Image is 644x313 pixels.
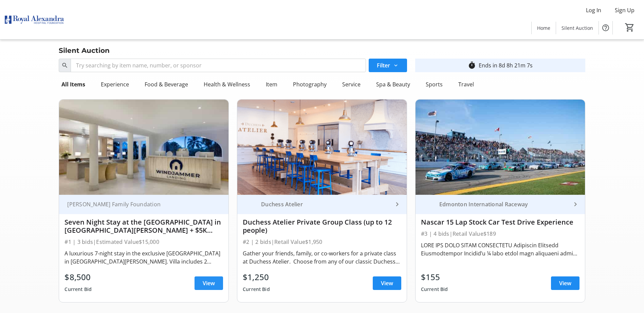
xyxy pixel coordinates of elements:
[559,279,571,287] span: View
[562,24,593,32] span: Silent Auction
[377,61,390,69] span: Filter
[243,218,401,234] div: Duchess Atelier Private Group Class (up to 12 people)
[243,237,401,247] div: #2 | 2 bids | Retail Value $1,950
[571,200,579,208] mat-icon: keyboard_arrow_right
[65,249,223,266] div: A luxurious 7-night stay in the exclusive [GEOGRAPHIC_DATA] in [GEOGRAPHIC_DATA][PERSON_NAME]. Vi...
[468,61,476,69] mat-icon: timer_outline
[339,78,363,91] div: Service
[532,22,556,34] a: Home
[142,78,191,91] div: Food & Beverage
[421,218,579,226] div: Nascar 15 Lap Stock Car Test Drive Experience
[243,249,401,266] div: Gather your friends, family, or co-workers for a private class at Duchess Atelier. Choose from an...
[237,100,407,195] img: Duchess Atelier Private Group Class (up to 12 people)
[55,45,114,56] div: Silent Auction
[479,61,533,69] div: Ends in 8d 8h 21m 7s
[421,271,448,283] div: $155
[4,3,65,37] img: Royal Alexandra Hospital Foundation's Logo
[369,59,407,72] button: Filter
[290,78,329,91] div: Photography
[201,78,253,91] div: Health & Wellness
[59,100,228,195] img: Seven Night Stay at the Windjammer Landing Resort in St. Lucia + $5K Travel Voucher
[98,78,132,91] div: Experience
[59,78,88,91] div: All Items
[615,6,634,14] span: Sign Up
[456,78,477,91] div: Travel
[65,218,223,234] div: Seven Night Stay at the [GEOGRAPHIC_DATA] in [GEOGRAPHIC_DATA][PERSON_NAME] + $5K Travel Voucher
[421,229,579,238] div: #3 | 4 bids | Retail Value $189
[203,279,215,287] span: View
[537,24,550,32] span: Home
[599,21,612,35] button: Help
[393,200,401,208] mat-icon: keyboard_arrow_right
[65,271,92,283] div: $8,500
[416,100,585,195] img: Nascar 15 Lap Stock Car Test Drive Experience
[243,271,270,283] div: $1,250
[243,283,270,295] div: Current Bid
[437,201,571,208] div: Edmonton International Raceway
[373,276,401,290] a: View
[416,195,585,214] a: Edmonton International RacewayEdmonton International Raceway
[423,78,445,91] div: Sports
[263,78,280,91] div: Item
[237,195,407,214] a: Duchess AtelierDuchess Atelier
[421,196,437,212] img: Edmonton International Raceway
[609,5,640,16] button: Sign Up
[65,237,223,247] div: #1 | 3 bids | Estimated Value $15,000
[556,22,599,34] a: Silent Auction
[65,201,215,208] div: [PERSON_NAME] Family Foundation
[65,283,92,295] div: Current Bid
[381,279,393,287] span: View
[551,276,579,290] a: View
[195,276,223,290] a: View
[624,21,636,34] button: Cart
[581,5,607,16] button: Log In
[71,59,366,72] input: Try searching by item name, number, or sponsor
[373,78,413,91] div: Spa & Beauty
[258,201,393,208] div: Duchess Atelier
[421,283,448,295] div: Current Bid
[243,196,258,212] img: Duchess Atelier
[586,6,601,14] span: Log In
[421,241,579,257] div: LORE IPS DOLO SITAM CONSECTETU Adipiscin Elitsedd Eiusmodtempor Incidid’u ¼ labo etdol magn aliqu...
